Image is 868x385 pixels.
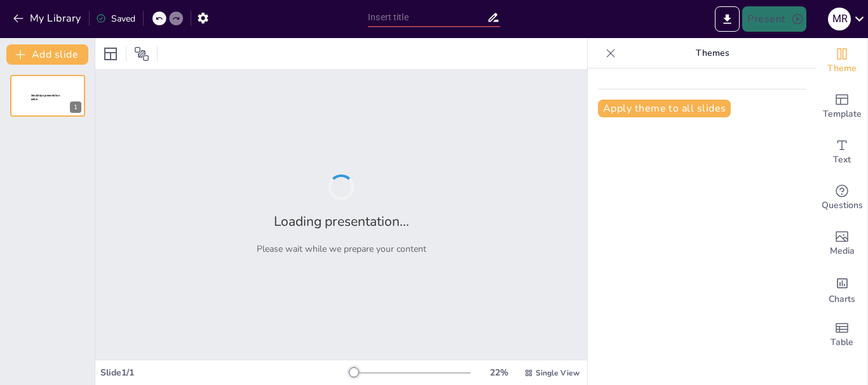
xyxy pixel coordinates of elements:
div: Add a table [817,312,867,358]
span: Questions [822,199,863,212]
span: Media [830,244,855,258]
button: Apply theme to all slides [598,100,731,117]
button: My Library [10,8,86,29]
button: M R [828,6,851,32]
input: Insert title [368,8,487,27]
div: Change the overall theme [817,38,867,84]
span: Position [134,46,149,62]
span: Sendsteps presentation editor [31,94,60,101]
div: Saved [96,13,135,25]
div: 1 [70,101,81,113]
div: M R [828,8,851,30]
div: Layout [100,44,121,64]
h2: Loading presentation... [274,212,409,230]
button: Present [742,6,806,32]
div: 22 % [484,367,514,379]
div: Add ready made slides [817,84,867,129]
div: Get real-time input from your audience [817,175,867,221]
button: Add slide [6,44,88,65]
button: Export to PowerPoint [715,6,740,32]
span: Single View [536,368,580,378]
span: Table [831,336,853,349]
div: 1 [10,75,85,117]
div: Slide 1 / 1 [100,367,349,379]
div: Add images, graphics, shapes or video [817,221,867,266]
span: Theme [827,62,857,75]
p: Please wait while we prepare your content [257,243,426,255]
span: Charts [829,292,855,306]
p: Themes [621,38,804,69]
span: Text [833,153,851,167]
div: Add text boxes [817,129,867,175]
div: Add charts and graphs [817,266,867,312]
span: Template [823,107,862,121]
